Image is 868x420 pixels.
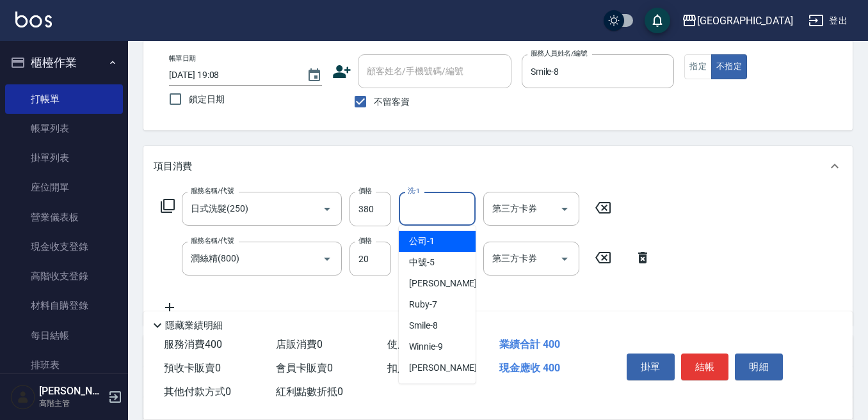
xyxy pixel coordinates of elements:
a: 材料自購登錄 [5,291,123,320]
a: 現金收支登錄 [5,232,123,261]
label: 洗-1 [408,186,420,196]
img: Person [10,384,36,410]
a: 排班表 [5,350,123,380]
button: Open [554,199,575,219]
a: 座位開單 [5,173,123,202]
button: 指定 [684,54,712,79]
button: 櫃檯作業 [5,46,123,79]
span: 使用預收卡 0 [387,338,444,350]
span: 不留客資 [374,95,410,109]
img: Logo [15,12,52,27]
div: 項目消費 [143,146,853,187]
p: 項目消費 [154,160,192,173]
span: 中號 -5 [409,256,435,269]
button: save [645,8,670,33]
a: 打帳單 [5,84,123,114]
label: 服務名稱/代號 [191,186,234,196]
p: 高階主管 [39,398,104,409]
button: Open [554,249,575,269]
span: 其他付款方式 0 [164,385,231,398]
button: 登出 [803,9,853,33]
a: 每日結帳 [5,321,123,350]
span: 現金應收 400 [499,362,560,374]
input: YYYY/MM/DD hh:mm [169,65,294,86]
span: 扣入金 0 [387,362,424,374]
button: Open [317,249,337,269]
button: Open [317,199,337,219]
button: 結帳 [681,354,729,380]
a: 掛單列表 [5,143,123,173]
button: 不指定 [711,54,747,79]
label: 價格 [358,186,372,196]
span: Winnie -9 [409,340,443,354]
span: Smile -8 [409,319,438,332]
button: Choose date, selected date is 2025-10-05 [299,60,330,91]
button: 明細 [735,354,783,380]
span: 紅利點數折抵 0 [276,385,343,398]
span: [PERSON_NAME] -12 [409,361,490,375]
h5: [PERSON_NAME] [39,385,104,398]
span: 公司 -1 [409,235,435,248]
label: 服務名稱/代號 [191,236,234,245]
p: 隱藏業績明細 [165,319,223,332]
span: 服務消費 400 [164,338,222,350]
span: 預收卡販賣 0 [164,362,221,374]
label: 價格 [358,236,372,245]
a: 營業儀表板 [5,203,123,232]
span: [PERSON_NAME] -6 [409,277,485,290]
a: 帳單列表 [5,114,123,143]
span: 業績合計 400 [499,338,560,350]
span: Ruby -7 [409,298,437,311]
div: [GEOGRAPHIC_DATA] [697,13,793,29]
label: 服務人員姓名/編號 [531,49,587,58]
span: 店販消費 0 [276,338,323,350]
span: 會員卡販賣 0 [276,362,333,374]
button: [GEOGRAPHIC_DATA] [677,8,798,34]
span: 鎖定日期 [189,93,225,106]
label: 帳單日期 [169,54,196,63]
button: 掛單 [627,354,675,380]
a: 高階收支登錄 [5,261,123,291]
